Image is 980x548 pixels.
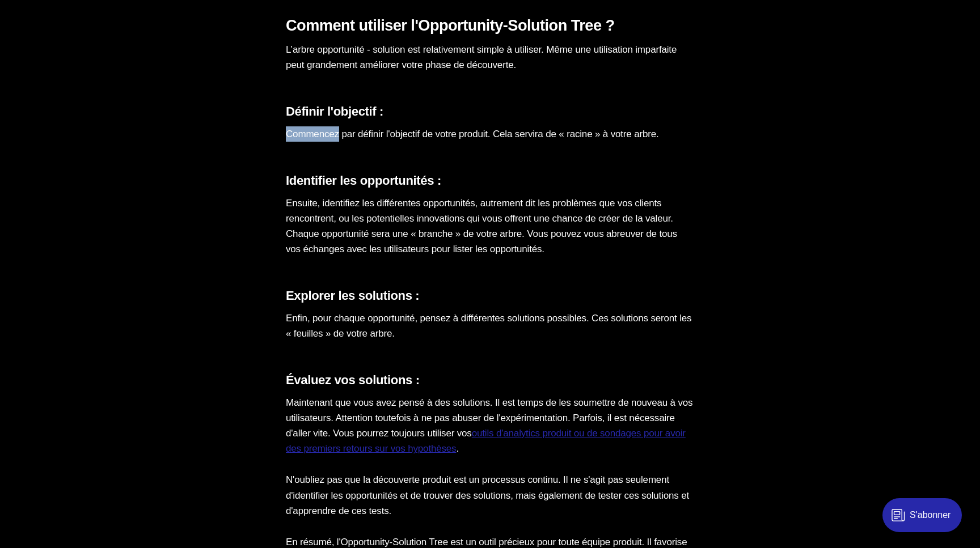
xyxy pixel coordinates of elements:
p: Maintenant que vous avez pensé à des solutions. Il est temps de les soumettre de nouveau à vos ut... [286,395,694,457]
h2: Comment utiliser l'Opportunity-Solution Tree ? [286,16,694,35]
span: Déjà abonné(e) ? [137,159,210,172]
button: S'inscrire maintenant [147,128,261,152]
p: L’arbre opportunité - solution est relativement simple à utiliser. Même une utilisation imparfait... [286,42,694,73]
div: 0 commentaires [332,5,408,19]
p: Abonnez-vous gratuitement à pour commencer à commenter. [18,84,390,112]
h3: Évaluez vos solutions : [286,373,694,388]
button: Se connecter [213,160,271,172]
h3: Explorer les solutions : [286,288,694,304]
span: [PERSON_NAME] [186,85,273,96]
a: outils d'analytics produit ou de sondages pour avoir des premiers retours sur vos hypothèses [286,428,686,454]
p: Ensuite, identifiez les différentes opportunités, autrement dit les problèmes que vos clients ren... [286,196,694,257]
p: Commencez par définir l'objectif de votre produit. Cela servira de « racine » à votre arbre. [286,126,694,142]
iframe: portal-trigger [873,492,980,548]
p: Enfin, pour chaque opportunité, pensez à différentes solutions possibles. Ces solutions seront le... [286,311,694,341]
h1: Commencer la conversation [100,59,307,79]
h3: Identifier les opportunités : [286,173,694,189]
p: N'oubliez pas que la découverte produit est un processus continu. Il ne s'agit pas seulement d'id... [286,472,694,519]
h3: Définir l'objectif : [286,104,694,120]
